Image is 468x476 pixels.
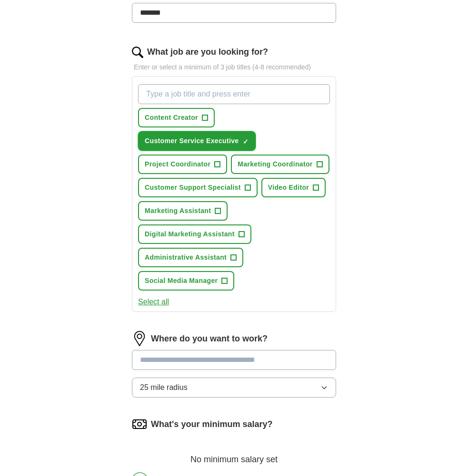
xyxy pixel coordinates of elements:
[231,155,329,174] button: Marketing Coordinator
[132,62,336,72] p: Enter or select a minimum of 3 job titles (4-8 recommended)
[132,47,143,58] img: search.png
[132,417,147,432] img: salary.png
[138,224,251,244] button: Digital Marketing Assistant
[145,183,241,193] span: Customer Support Specialist
[261,178,326,197] button: Video Editor
[138,108,215,127] button: Content Creator
[268,183,309,193] span: Video Editor
[147,46,268,58] label: What job are you looking for?
[138,201,228,221] button: Marketing Assistant
[138,296,169,308] button: Select all
[132,378,336,398] button: 25 mile radius
[138,131,255,151] button: Customer Service Executive✓
[132,331,147,346] img: location.png
[145,159,210,169] span: Project Coordinator
[138,248,243,267] button: Administrative Assistant
[145,229,235,239] span: Digital Marketing Assistant
[145,253,227,262] span: Administrative Assistant
[238,159,312,169] span: Marketing Coordinator
[243,138,249,146] span: ✓
[151,332,268,345] label: Where do you want to work?
[138,178,258,197] button: Customer Support Specialist
[132,443,336,466] div: No minimum salary set
[140,382,188,393] span: 25 mile radius
[145,113,198,123] span: Content Creator
[145,276,218,286] span: Social Media Manager
[138,155,227,174] button: Project Coordinator
[138,84,330,104] input: Type a job title and press enter
[151,418,272,431] label: What's your minimum salary?
[145,136,239,146] span: Customer Service Executive
[138,271,234,291] button: Social Media Manager
[145,206,211,216] span: Marketing Assistant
